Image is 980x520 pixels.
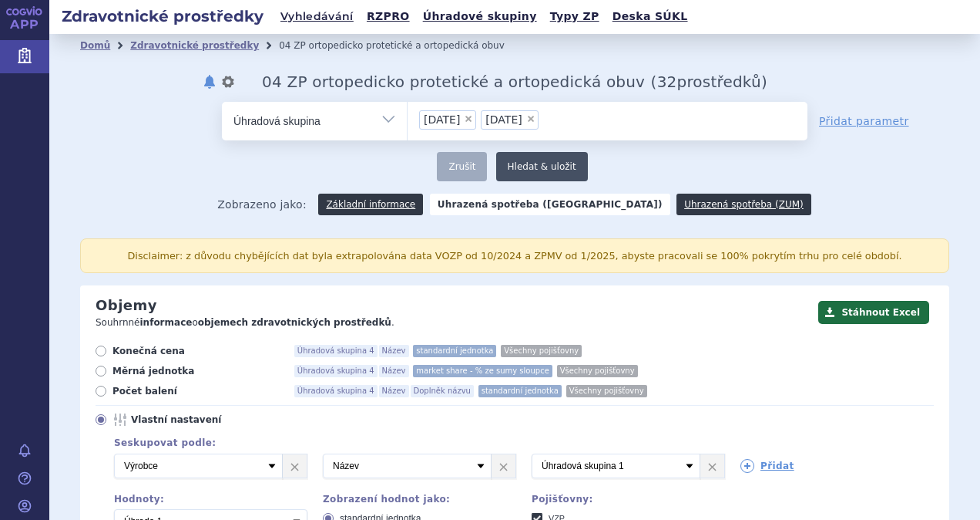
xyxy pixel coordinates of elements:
[379,345,409,357] span: Název
[478,385,562,397] span: standardní jednotka
[96,316,811,329] p: Souhrnné o .
[80,238,949,273] div: Disclaimer: z důvodu chybějících dat byla extrapolována data VOZP od 10/2024 a ZPMV od 1/2025, ab...
[430,194,670,215] strong: Uhrazená spotřeba ([GEOGRAPHIC_DATA])
[566,385,647,397] span: Všechny pojišťovny
[379,365,409,377] span: Název
[114,494,307,505] div: Hodnoty:
[485,114,522,125] span: dolní končetiny
[413,365,552,377] span: market share - % ze sumy sloupce
[279,34,525,57] li: 04 ZP ortopedicko protetické a ortopedická obuv
[557,365,638,377] span: Všechny pojišťovny
[80,40,110,51] a: Domů
[130,40,259,51] a: Zdravotnické prostředky
[220,73,236,91] button: nastavení
[411,385,474,397] span: Doplněk názvu
[818,301,929,324] button: Stáhnout Excel
[276,6,358,28] a: Vyhledávání
[676,194,811,215] a: Uhrazená spotřeba (ZUM)
[608,6,693,27] a: Deska SÚKL
[323,494,516,505] div: Zobrazení hodnot jako:
[140,317,193,328] strong: informace
[413,345,496,357] span: standardní jednotka
[424,114,460,125] span: horní končetiny
[657,73,677,91] span: 32
[262,73,645,91] span: 04 ZP ortopedicko protetické a ortopedická obuv
[283,454,307,478] a: ×
[740,459,794,473] a: Přidat
[294,365,378,377] span: Úhradová skupina 4
[700,454,724,478] a: ×
[545,6,604,27] a: Typy ZP
[492,454,515,478] a: ×
[217,194,307,215] span: Zobrazeno jako:
[532,494,725,505] div: Pojišťovny:
[464,114,473,123] span: ×
[112,385,282,397] span: Počet balení
[318,194,423,215] a: Základní informace
[294,345,378,357] span: Úhradová skupina 4
[112,345,282,357] span: Konečná cena
[99,454,934,478] div: 3
[294,385,378,397] span: Úhradová skupina 4
[543,110,552,129] input: [DATE][DATE]
[651,73,767,91] span: ( prostředků)
[819,113,909,129] a: Přidat parametr
[379,385,409,397] span: Název
[112,365,282,377] span: Měrná jednotka
[198,317,391,328] strong: objemech zdravotnických prostředků
[131,414,300,426] span: Vlastní nastavení
[362,6,414,27] a: RZPRO
[496,152,588,181] button: Hledat & uložit
[99,437,934,448] div: Seskupovat podle:
[49,5,276,27] h2: Zdravotnické prostředky
[501,345,582,357] span: Všechny pojišťovny
[526,114,535,123] span: ×
[437,152,487,181] button: Zrušit
[96,297,157,314] h2: Objemy
[418,6,542,27] a: Úhradové skupiny
[202,73,217,91] button: notifikace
